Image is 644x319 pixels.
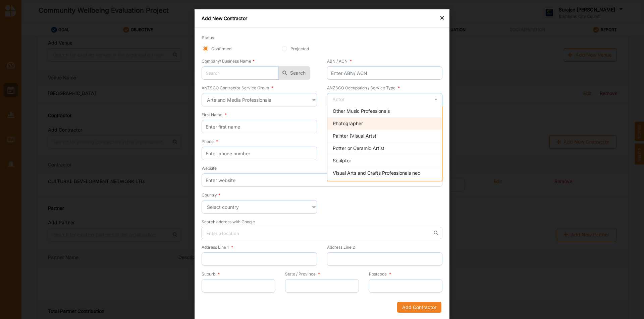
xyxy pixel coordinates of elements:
label: ANZSCO Occupation / Service Type [327,85,400,91]
div: × [439,13,445,21]
input: Enter first name [202,120,317,133]
label: ANZSCO Contractor Service Group [202,85,273,91]
label: Country [202,192,220,198]
label: Address Line 1 [202,244,233,250]
label: Address Line 2 [327,244,355,250]
label: Phone [202,139,218,144]
input: Enter ABN/ ACN [327,66,442,80]
label: Projected [290,46,309,52]
button: Search [279,66,310,80]
span: Sculptor [333,158,351,163]
span: Photographer [333,121,363,126]
input: Enter a location [201,227,442,239]
input: Enter website [202,173,442,187]
label: Postcode [369,271,391,277]
label: Confirmed [211,46,231,52]
span: Visual Arts and Crafts Professionals nec [333,170,420,176]
div: Add New Contractor [195,9,449,27]
label: First Name [202,112,227,117]
button: Add Contractor [397,302,441,313]
label: Website [202,165,217,171]
span: Painter (Visual Arts) [333,133,376,139]
label: Suburb [202,271,220,277]
span: Potter or Ceramic Artist [333,145,384,151]
input: Enter phone number [202,147,317,160]
input: Search [202,66,279,80]
label: State / Province [285,271,320,277]
span: Other Music Professionals [333,108,390,114]
label: Status [202,35,362,41]
label: Company/ Business Name [202,58,255,64]
div: ABN / ACN [327,58,352,64]
label: Search address with Google [202,219,255,225]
